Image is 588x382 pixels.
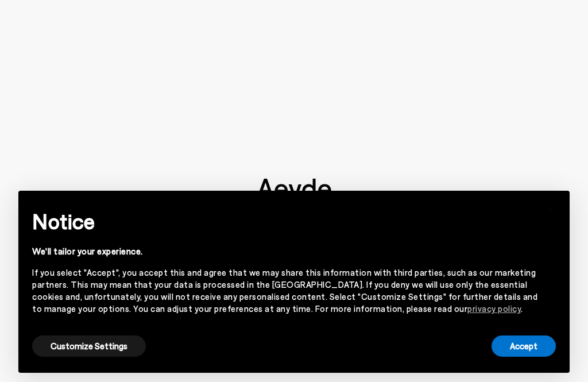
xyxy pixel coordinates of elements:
[492,335,556,357] button: Accept
[32,206,537,236] h2: Notice
[467,303,521,314] a: privacy policy
[32,245,537,257] div: We'll tailor your experience.
[537,194,565,222] button: Close this notice
[32,267,537,315] div: If you select "Accept", you accept this and agree that we may share this information with third p...
[32,335,146,357] button: Customize Settings
[257,179,331,204] img: footer-logo.svg
[547,199,555,216] span: ×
